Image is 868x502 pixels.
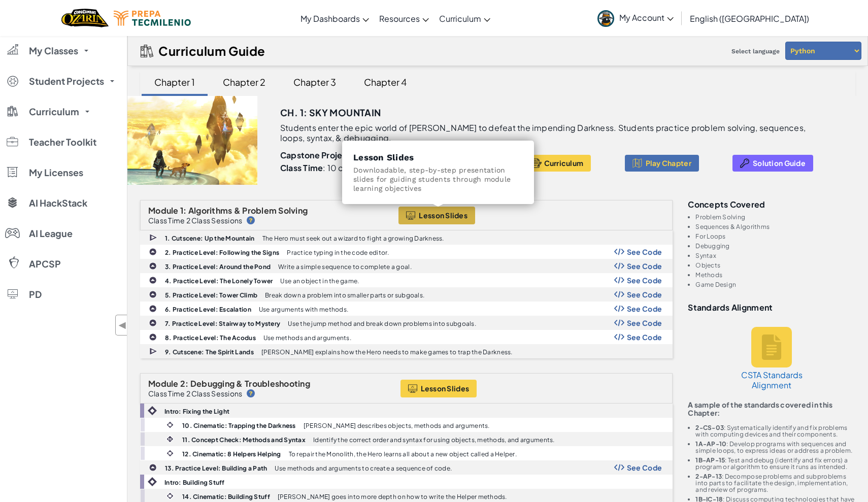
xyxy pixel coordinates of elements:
[374,5,434,32] a: Resources
[140,330,673,344] a: 8. Practice Level: The Acodus Use methods and arguments. Show Code Logo See Code
[190,378,310,389] span: Debugging & Troubleshooting
[149,319,157,327] img: IconPracticeLevel.svg
[627,262,662,270] span: See Code
[148,216,242,224] p: Class Time 2 Class Sessions
[627,290,662,298] span: See Code
[29,138,96,147] span: Teacher Toolkit
[149,305,157,313] img: IconPracticeLevel.svg
[165,235,255,242] b: 1. Cutscene: Up the Mountain
[685,5,814,32] a: English ([GEOGRAPHIC_DATA])
[287,249,389,256] p: Practice typing in the code editor.
[265,292,424,298] p: Break down a problem into smaller parts or subgoals.
[182,422,296,429] b: 10. Cinematic: Trapping the Darkness
[695,262,855,269] li: Objects
[280,150,351,160] b: Capstone Project
[149,463,157,472] img: IconPracticeLevel.svg
[165,491,175,500] img: IconCinematic.svg
[398,207,475,224] button: Lesson Slides
[213,70,276,94] div: Chapter 2
[288,320,476,327] p: Use the jump method and break down problems into subgoals.
[280,163,394,173] p: : 10 class sessions
[140,344,673,358] a: 9. Cutscene: The Spirit Lands [PERSON_NAME] explains how the Hero needs to make games to trap the...
[140,432,673,446] a: 11. Concept Check: Methods and Syntax Identify the correct order and syntax for using objects, me...
[148,378,179,389] span: Module
[732,155,813,172] button: Solution Guide
[165,420,175,429] img: IconCinematic.svg
[29,198,87,208] span: AI HackStack
[165,348,254,356] b: 9. Cutscene: The Spirit Lands
[544,159,584,167] span: Curriculum
[140,418,673,432] a: 10. Cinematic: Trapping the Darkness [PERSON_NAME] describes objects, methods and arguments.
[148,406,157,415] img: IconIntro.svg
[592,2,679,34] a: My Account
[614,305,624,312] img: Show Code Logo
[695,424,724,431] b: 2-CS-03
[627,248,662,256] span: See Code
[140,446,673,460] a: 12. Cinematic: 8 Helpers Helping To repair the Monolith, the Hero learns all about a new object c...
[353,152,523,163] h3: Lesson Slides
[280,105,381,120] h3: Ch. 1: Sky Mountain
[275,465,452,472] p: Use methods and arguments to create a sequence of code.
[180,378,189,389] span: 2:
[262,235,444,242] p: The Hero must seek out a wizard to fight a growing Darkness.
[733,317,810,400] a: CSTA Standards Alignment
[280,162,323,173] b: Class Time
[140,302,673,316] a: 6. Practice Level: Escalation Use arguments with methods. Show Code Logo See Code
[439,13,481,24] span: Curriculum
[280,123,830,143] p: Students enter the epic world of [PERSON_NAME] to defeat the impending Darkness. Students practic...
[614,262,624,270] img: Show Code Logo
[283,70,346,94] div: Chapter 3
[727,44,784,59] span: Select language
[61,8,109,28] img: Home
[148,205,179,216] span: Module
[597,10,614,27] img: avatar
[695,440,726,448] b: 1A-AP-10
[695,223,855,230] li: Sequences & Algorithms
[144,70,205,94] div: Chapter 1
[165,277,273,285] b: 4. Practice Level: The Lonely Tower
[354,70,417,94] div: Chapter 4
[149,248,157,256] img: IconPracticeLevel.svg
[148,477,157,486] img: IconIntro.svg
[148,389,242,397] p: Class Time 2 Class Sessions
[695,424,855,438] li: : Systematically identify and fix problems with computing devices and their components.
[261,349,513,355] p: [PERSON_NAME] explains how the Hero needs to make games to trap the Darkness.
[188,205,308,216] span: Algorithms & Problem Solving
[165,306,251,313] b: 6. Practice Level: Escalation
[149,333,157,341] img: IconPracticeLevel.svg
[695,281,855,288] li: Game Design
[29,107,79,116] span: Curriculum
[614,248,624,255] img: Show Code Logo
[695,214,855,220] li: Problem Solving
[688,303,855,312] h3: Standards Alignment
[149,262,157,270] img: IconPracticeLevel.svg
[695,272,855,278] li: Methods
[695,441,855,454] li: : Develop programs with sequences and simple loops, to express ideas or address a problem.
[434,5,495,32] a: Curriculum
[627,463,662,472] span: See Code
[614,319,624,326] img: Show Code Logo
[263,334,351,341] p: Use methods and arguments.
[627,276,662,284] span: See Code
[140,316,673,330] a: 7. Practice Level: Stairway to Mystery Use the jump method and break down problems into subgoals....
[400,380,477,397] button: Lesson Slides
[140,273,673,287] a: 4. Practice Level: The Lonely Tower Use an object in the game. Show Code Logo See Code
[165,334,256,342] b: 8. Practice Level: The Acodus
[614,291,624,298] img: Show Code Logo
[278,263,412,270] p: Write a simple sequence to complete a goal.
[690,13,809,24] span: English ([GEOGRAPHIC_DATA])
[149,347,158,356] img: IconCutscene.svg
[695,233,855,240] li: For Loops
[140,287,673,302] a: 5. Practice Level: Tower Climb Break down a problem into smaller parts or subgoals. Show Code Log...
[280,150,508,160] p: : Gauntlet
[295,5,374,32] a: My Dashboards
[695,456,725,464] b: 1B-AP-15
[421,384,470,392] span: Lesson Slides
[29,168,83,177] span: My Licenses
[313,437,555,443] p: Identify the correct order and syntax for using objects, methods, and arguments.
[61,8,109,28] a: Ozaria by CodeCombat logo
[627,319,662,327] span: See Code
[695,473,855,493] li: : Decompose problems and subproblems into parts to facilitate the design, implementation, and rev...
